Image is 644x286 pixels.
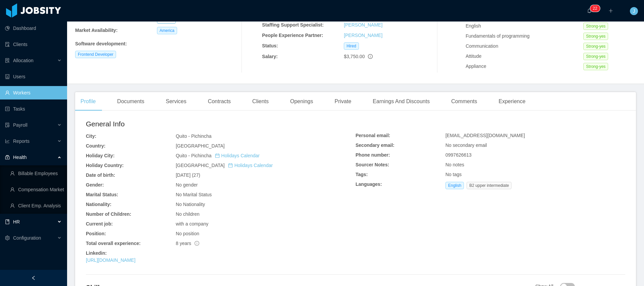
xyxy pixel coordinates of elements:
[86,172,115,178] b: Date of birth:
[75,28,118,33] b: Market Availability:
[10,167,62,180] a: icon: userBillable Employees
[466,23,583,30] div: English
[86,241,141,246] b: Total overall experience:
[75,92,101,111] div: Profile
[466,63,583,70] div: Appliance
[262,22,324,28] b: Staffing Support Specialist:
[5,236,10,240] i: icon: setting
[344,54,365,59] span: $3,750.00
[75,41,127,46] b: Software development :
[344,42,359,50] span: Hired
[493,92,531,111] div: Experience
[176,211,200,217] span: No children
[86,250,107,256] b: Linkedin:
[13,122,28,128] span: Payroll
[13,138,30,144] span: Reports
[86,119,356,129] h2: General Info
[13,155,26,160] span: Health
[583,23,608,30] span: Strong-yes
[262,54,278,59] b: Salary:
[344,33,382,38] a: [PERSON_NAME]
[176,172,200,178] span: [DATE] (27)
[608,8,613,13] i: icon: plus
[86,163,124,168] b: Holiday Country:
[86,182,104,188] b: Gender:
[583,63,608,70] span: Strong-yes
[595,5,597,12] p: 2
[466,43,583,50] div: Communication
[445,152,472,158] span: 0997626613
[86,257,136,263] a: [URL][DOMAIN_NAME]
[356,172,368,177] b: Tags:
[10,199,62,212] a: icon: userClient Emp. Analysis
[176,153,260,158] span: Quito - Pichincha
[5,70,62,83] a: icon: robotUsers
[356,152,390,158] b: Phone number:
[176,202,205,207] span: No Nationality
[446,92,482,111] div: Comments
[86,143,105,149] b: Country:
[75,51,116,58] span: Frontend Developer
[5,123,10,127] i: icon: file-protect
[356,142,394,148] b: Secondary email:
[86,231,106,236] b: Position:
[215,153,220,158] i: icon: calendar
[176,231,199,236] span: No position
[593,5,595,12] p: 2
[13,58,34,63] span: Allocation
[5,155,10,160] i: icon: medicine-box
[176,143,225,149] span: [GEOGRAPHIC_DATA]
[329,92,357,111] div: Private
[10,183,62,196] a: icon: userCompensation Market
[590,5,600,12] sup: 22
[467,182,512,189] span: B2 upper intermediate
[112,92,150,111] div: Documents
[176,241,199,246] span: 8 years
[367,92,435,111] div: Earnings And Discounts
[5,86,62,99] a: icon: userWorkers
[445,162,464,167] span: No notes
[247,92,274,111] div: Clients
[583,33,608,40] span: Strong-yes
[228,163,233,168] i: icon: calendar
[633,7,635,15] span: J
[5,102,62,116] a: icon: profileTasks
[86,211,131,217] b: Number of Children:
[13,219,20,224] span: HR
[5,139,10,144] i: icon: line-chart
[285,92,319,111] div: Openings
[86,192,118,197] b: Marital Status:
[176,192,212,197] span: No Marital Status
[445,171,625,178] div: No tags
[5,38,62,51] a: icon: auditClients
[356,162,389,167] b: Sourcer Notes:
[160,92,192,111] div: Services
[445,133,525,138] span: [EMAIL_ADDRESS][DOMAIN_NAME]
[203,92,236,111] div: Contracts
[445,182,464,189] span: English
[5,22,62,35] a: icon: pie-chartDashboard
[466,33,583,40] div: Fundamentals of programming
[5,219,10,224] i: icon: book
[368,54,373,59] span: info-circle
[5,58,10,63] i: icon: solution
[262,43,278,48] b: Status:
[356,133,390,138] b: Personal email:
[86,202,111,207] b: Nationality:
[215,153,260,158] a: icon: calendarHolidays Calendar
[583,43,608,50] span: Strong-yes
[176,221,208,227] span: with a company
[262,33,323,38] b: People Experience Partner:
[356,181,382,187] b: Languages:
[86,133,96,139] b: City:
[466,53,583,60] div: Attitude
[587,8,592,13] i: icon: bell
[195,241,199,246] span: info-circle
[344,22,382,28] a: [PERSON_NAME]
[86,221,113,227] b: Current job:
[228,163,273,168] a: icon: calendarHolidays Calendar
[86,153,115,158] b: Holiday City:
[157,27,177,34] span: America
[445,142,487,148] span: No secondary email
[176,133,212,139] span: Quito - Pichincha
